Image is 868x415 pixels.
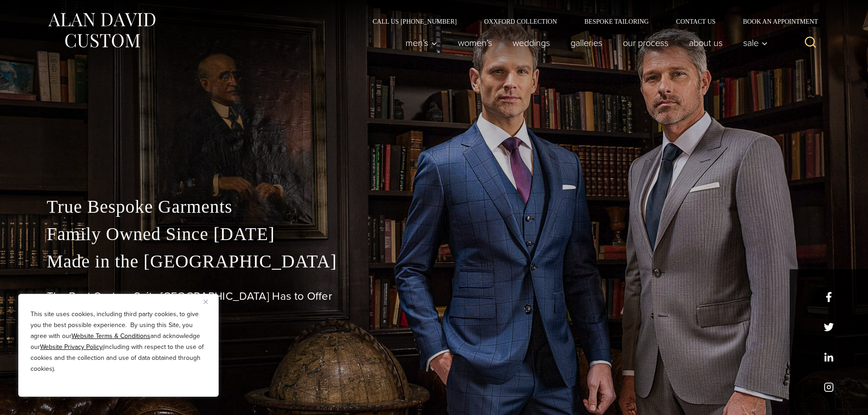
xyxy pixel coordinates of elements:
button: View Search Form [800,32,822,54]
a: Oxxford Collection [470,18,570,25]
p: This site uses cookies, including third party cookies, to give you the best possible experience. ... [31,309,206,374]
a: Book an Appointment [729,18,821,25]
a: Contact Us [663,18,729,25]
a: Galleries [560,34,612,52]
nav: Primary Navigation [395,34,772,52]
a: About Us [678,34,733,52]
span: Sale [743,38,768,47]
h1: The Best Custom Suits [GEOGRAPHIC_DATA] Has to Offer [47,290,822,303]
a: Website Privacy Policy [40,342,103,352]
img: Alan David Custom [47,10,156,51]
a: weddings [502,34,560,52]
a: Women’s [447,34,502,52]
span: Men’s [406,38,437,47]
button: Close [204,296,215,307]
img: Close [204,300,208,304]
a: Our Process [612,34,678,52]
p: True Bespoke Garments Family Owned Since [DATE] Made in the [GEOGRAPHIC_DATA] [47,193,822,275]
nav: Secondary Navigation [359,18,822,25]
a: Call Us [PHONE_NUMBER] [359,18,471,25]
a: Bespoke Tailoring [570,18,662,25]
a: Website Terms & Conditions [72,331,150,341]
